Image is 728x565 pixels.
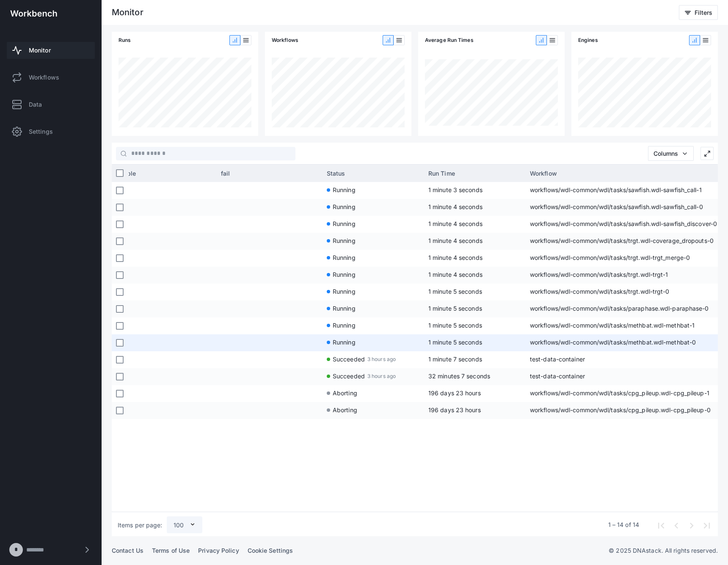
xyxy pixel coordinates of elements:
button: Last page [698,517,714,532]
span: Engines [578,36,598,44]
span: Data [29,100,42,109]
img: workbench-logo-white.svg [10,10,57,17]
span: Running [333,182,356,198]
span: Filters [695,9,712,16]
a: Contact Us [112,547,143,554]
div: 1 – 14 of 14 [608,521,639,529]
button: Columns [648,146,694,161]
button: Next page [683,517,698,532]
span: Average Run Times [425,36,474,44]
span: fail [221,170,230,177]
span: 1 minute 4 seconds [428,271,483,278]
span: Succeeded [333,368,365,384]
span: 1 minute 4 seconds [428,254,483,261]
span: Run Time [428,170,455,177]
span: Columns [654,150,678,157]
a: Workflows [7,69,95,86]
div: Monitor [112,8,143,17]
span: 196 days 23 hours [428,406,481,413]
span: Workflows [272,36,298,44]
span: Workflow [530,170,557,177]
span: 1 minute 5 seconds [428,288,482,295]
a: Terms of Use [152,547,190,554]
span: Status [327,170,345,177]
span: Runs [119,36,131,44]
span: Settings [29,127,53,136]
span: Succeeded [333,351,365,367]
a: Privacy Policy [198,547,239,554]
span: Running [333,216,356,232]
a: Monitor [7,42,95,59]
span: Workflows [29,73,59,82]
a: Settings [7,123,95,140]
span: Running [333,334,356,350]
div: Items per page: [118,521,163,529]
a: Cookie Settings [248,547,293,554]
span: Running [333,199,356,215]
span: 1 minute 7 seconds [428,356,482,363]
span: 1 minute 4 seconds [428,220,483,227]
span: 1 minute 5 seconds [428,339,482,346]
span: 1 minute 4 seconds [428,237,483,244]
span: Running [333,317,356,333]
span: Aborting [333,402,357,418]
span: Running [333,250,356,265]
p: © 2025 DNAstack. All rights reserved. [609,546,718,555]
span: Running [333,284,356,299]
span: Running [333,233,356,248]
button: Previous page [668,517,683,532]
span: 32 minutes 7 seconds [428,372,490,380]
span: Aborting [333,385,357,401]
span: Monitor [29,46,51,55]
span: 3 hours ago [367,351,396,367]
span: 3 hours ago [367,368,396,384]
span: 1 minute 5 seconds [428,305,482,312]
span: 196 days 23 hours [428,389,481,397]
span: Running [333,267,356,282]
span: Running [333,300,356,316]
span: 1 minute 4 seconds [428,203,483,210]
span: 1 minute 3 seconds [428,186,483,193]
button: First page [653,517,668,532]
span: 1 minute 5 seconds [428,322,482,329]
button: Filters [679,5,718,20]
a: Data [7,96,95,113]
